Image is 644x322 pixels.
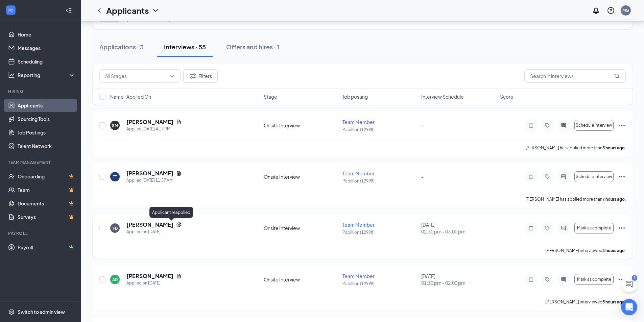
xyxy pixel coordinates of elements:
p: Papillion (12998) [342,281,417,287]
svg: Notifications [592,6,600,15]
span: Mark as complete [577,226,611,230]
a: Scheduling [18,55,75,68]
h1: Applicants [106,5,149,16]
b: 7 hours ago [602,197,625,202]
div: Onsite Interview [264,122,338,129]
div: Switch to admin view [18,308,65,315]
svg: Document [176,119,182,125]
div: Applied on [DATE] [126,280,182,287]
svg: Note [527,123,535,128]
h5: [PERSON_NAME] [126,170,173,177]
svg: Ellipses [618,224,626,232]
h5: [PERSON_NAME] [126,221,173,228]
svg: ActiveChat [559,225,568,231]
svg: Document [176,171,182,176]
b: 5 hours ago [602,299,625,304]
div: 5 [632,275,637,281]
input: Search in interviews [524,69,626,83]
div: Onsite Interview [264,276,338,283]
span: Team Member [342,273,375,279]
svg: Filter [189,72,197,80]
svg: Tag [543,225,551,231]
h5: [PERSON_NAME] [126,118,173,126]
a: SurveysCrown [18,210,75,224]
span: Name · Applied On [110,93,151,100]
div: FB [113,225,118,231]
div: TT [113,174,117,180]
svg: Note [527,174,535,179]
p: Papillion (12998) [342,229,417,235]
svg: Note [527,225,535,231]
svg: Collapse [65,7,72,14]
span: 02:30 pm - 03:00 pm [421,228,496,235]
p: [PERSON_NAME] interviewed . [545,248,626,253]
a: Applicants [18,99,75,112]
svg: Note [527,277,535,282]
div: Team Management [8,159,74,165]
a: OnboardingCrown [18,170,75,183]
span: Team Member [342,222,375,228]
p: Papillion (12998) [342,127,417,132]
a: Home [18,28,75,41]
button: Filter Filters [183,69,218,83]
p: [PERSON_NAME] interviewed . [545,299,626,305]
div: Interviews · 55 [164,43,206,51]
svg: Tag [543,277,551,282]
div: Applications · 3 [99,43,144,51]
p: [PERSON_NAME] has applied more than . [525,196,626,202]
svg: ActiveChat [559,277,568,282]
div: [DATE] [421,221,496,235]
svg: Ellipses [618,173,626,181]
span: Team Member [342,119,375,125]
svg: ActiveChat [559,123,568,128]
span: Job posting [342,93,368,100]
svg: Tag [543,174,551,179]
span: Schedule interview [576,123,612,128]
button: Mark as complete [574,274,614,285]
span: Mark as complete [577,277,611,282]
div: MG [622,7,629,13]
span: Team Member [342,170,375,176]
h5: [PERSON_NAME] [126,272,173,280]
span: Stage [264,93,277,100]
a: PayrollCrown [18,241,75,254]
div: Applied [DATE] 4:17 PM [126,126,182,132]
div: Hiring [8,89,74,94]
div: Onsite Interview [264,173,338,180]
div: [DATE] [421,273,496,286]
svg: Ellipses [618,275,626,283]
svg: QuestionInfo [607,6,615,15]
span: Interview Schedule [421,93,464,100]
span: Schedule interview [576,174,612,179]
svg: ChatActive [625,280,633,288]
svg: Settings [8,308,15,315]
button: Mark as complete [574,223,614,233]
button: Schedule interview [574,120,614,131]
svg: ChevronLeft [95,6,103,15]
svg: ChevronDown [151,6,160,15]
span: 01:30 pm - 02:00 pm [421,279,496,286]
svg: Ellipses [618,121,626,129]
svg: Document [176,273,182,279]
a: Messages [18,41,75,55]
div: Payroll [8,230,74,236]
span: - [421,174,424,180]
a: TeamCrown [18,183,75,197]
svg: MagnifyingGlass [614,73,620,79]
svg: Reapply [176,222,182,227]
svg: ChevronDown [169,73,175,79]
div: Applied [DATE] 11:57 AM [126,177,182,184]
a: Talent Network [18,139,75,153]
a: Job Postings [18,126,75,139]
a: DocumentsCrown [18,197,75,210]
b: 3 hours ago [602,145,625,150]
div: AD [112,277,118,282]
svg: WorkstreamLogo [7,7,14,14]
button: Schedule interview [574,171,614,182]
button: ChatActive [621,276,637,292]
a: Sourcing Tools [18,112,75,126]
span: Score [500,93,514,100]
div: SM [112,123,118,128]
div: Offers and hires · 1 [226,43,279,51]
